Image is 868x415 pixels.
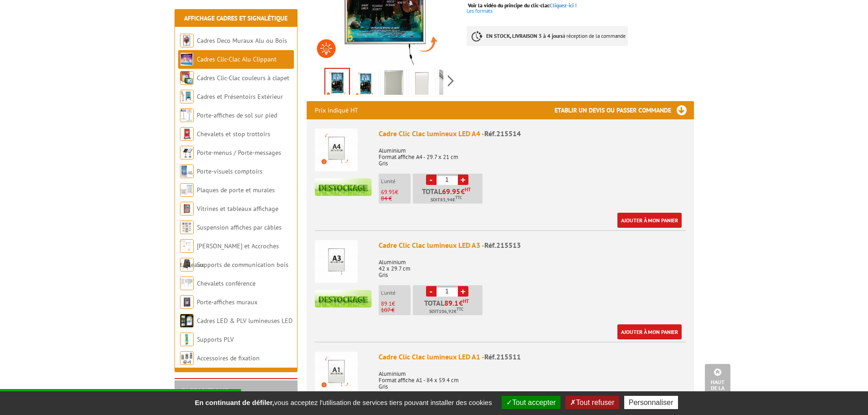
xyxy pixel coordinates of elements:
[379,128,686,139] div: Cadre Clic Clac lumineux LED A4 -
[467,7,493,14] a: Les formats
[180,202,194,215] img: Vitrines et tableaux affichage
[463,298,469,304] sup: HT
[442,188,461,195] span: 69.95
[459,299,463,307] span: €
[381,188,395,196] span: 69.95
[379,141,686,167] p: Aluminium Format affiche A4 - 29.7 x 21 cm Gris
[411,70,433,98] img: affichage_lumineux_215534_15.jpg
[555,101,694,119] h3: Etablir un devis ou passer commande
[180,90,194,103] img: Cadres et Présentoirs Extérieur
[197,149,281,157] a: Porte-menus / Porte-messages
[381,189,411,195] p: €
[197,74,289,82] a: Cadres Clic-Clac couleurs à clapet
[315,101,358,119] p: Prix indiqué HT
[624,396,678,409] button: Personnaliser (fenêtre modale)
[381,301,411,307] p: €
[197,354,260,362] a: Accessoires de fixation
[180,295,194,309] img: Porte-affiches muraux
[461,188,465,195] span: €
[180,52,194,66] img: Cadres Clic-Clac Alu Clippant
[315,240,358,283] img: Cadre Clic Clac lumineux LED A3
[181,386,228,404] a: FABRICATIONS"Sur Mesure"
[426,174,437,185] a: -
[431,196,462,204] span: Soit €
[458,286,468,297] a: +
[381,290,411,296] p: L'unité
[379,364,686,390] p: Aluminium Format affiche A1 - 84 x 59.4 cm Gris
[180,34,194,47] img: Cadres Deco Muraux Alu ou Bois
[197,111,277,119] a: Porte-affiches de sol sur pied
[180,333,194,346] img: Supports PLV
[197,261,288,269] a: Supports de communication bois
[484,352,521,361] span: Réf.215511
[197,36,287,45] a: Cadres Deco Muraux Alu ou Bois
[457,307,463,312] sup: TTC
[429,308,463,315] span: Soit €
[315,128,358,171] img: Cadre Clic Clac lumineux LED A4
[197,167,262,175] a: Porte-visuels comptoirs
[180,220,194,234] img: Suspension affiches par câbles
[565,396,619,409] button: Tout refuser
[705,364,730,401] a: Haut de la page
[195,399,274,406] strong: En continuant de défiler,
[468,2,550,9] span: Voir la vidéo du principe du clic-clac
[381,178,411,184] p: L'unité
[180,146,194,159] img: Porte-menus / Porte-messages
[197,298,257,306] a: Porte-affiches muraux
[381,300,392,307] span: 89.1
[180,239,194,253] img: Cimaises et Accroches tableaux
[180,108,194,122] img: Porte-affiches de sol sur pied
[180,71,194,85] img: Cadres Clic-Clac couleurs à clapet
[440,196,452,204] span: 83,94
[379,253,686,278] p: Aluminium 42 x 29.7 cm Gris
[617,213,682,228] a: Ajouter à mon panier
[180,183,194,197] img: Plaques de porte et murales
[484,241,521,250] span: Réf.215513
[426,286,437,297] a: -
[502,396,560,409] button: Tout accepter
[467,26,628,46] p: à réception de la commande
[415,299,483,315] p: Total
[197,223,282,231] a: Suspension affiches par câbles
[197,205,278,213] a: Vitrines et tableaux affichage
[197,279,256,287] a: Chevalets conférence
[315,352,358,395] img: Cadre Clic Clac lumineux LED A1
[315,178,372,196] img: destockage
[484,129,521,138] span: Réf.215514
[458,174,468,185] a: +
[197,317,293,325] a: Cadres LED & PLV lumineuses LED
[325,69,349,97] img: cadre_clic_clac_affichage_lumineux_215514.jpg
[354,70,376,98] img: cadre_clic_clac_affichage_lumineux_215514.gif
[439,308,454,315] span: 106,92
[197,55,277,63] a: Cadres Clic-Clac Alu Clippant
[180,351,194,365] img: Accessoires de fixation
[180,242,279,269] a: [PERSON_NAME] et Accroches tableaux
[379,352,686,362] div: Cadre Clic Clac lumineux LED A1 -
[381,307,411,313] p: 107 €
[455,195,462,200] sup: TTC
[197,92,283,101] a: Cadres et Présentoirs Extérieur
[447,73,455,88] span: Next
[190,399,496,406] span: vous acceptez l'utilisation de services tiers pouvant installer des cookies
[180,277,194,290] img: Chevalets conférence
[197,186,275,194] a: Plaques de porte et murales
[468,2,577,9] a: Voir la vidéo du principe du clic-clacCliquez-ici !
[379,240,686,251] div: Cadre Clic Clac lumineux LED A3 -
[180,314,194,328] img: Cadres LED & PLV lumineuses LED
[486,32,563,39] strong: EN STOCK, LIVRAISON 3 à 4 jours
[180,127,194,141] img: Chevalets et stop trottoirs
[617,324,682,339] a: Ajouter à mon panier
[197,130,270,138] a: Chevalets et stop trottoirs
[315,290,372,307] img: destockage
[180,164,194,178] img: Porte-visuels comptoirs
[184,14,288,22] a: Affichage Cadres et Signalétique
[381,195,411,202] p: 84 €
[439,70,461,98] img: affichage_lumineux_215534_16.jpg
[465,186,471,193] sup: HT
[197,335,234,343] a: Supports PLV
[444,299,459,307] span: 89.1
[383,70,405,98] img: principe_clic_clac_demo.gif
[415,188,483,204] p: Total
